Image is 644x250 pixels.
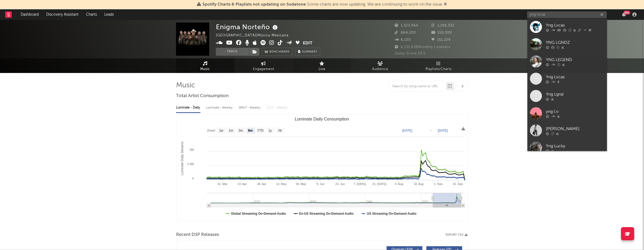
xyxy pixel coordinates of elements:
text: YTD [257,129,264,133]
div: 99 + [624,11,630,15]
span: Audience [372,66,389,72]
span: Summary [302,50,317,53]
div: BMAT - Weekly [239,103,262,112]
span: Dismiss [444,2,447,7]
span: 1,323,064 [395,24,419,27]
text: 26. May [296,182,306,186]
button: Edit [303,40,313,47]
a: [PERSON_NAME] [528,122,607,139]
text: → [429,129,432,132]
div: YNG LEGEND [546,57,604,63]
text: 23. Jun [336,182,345,186]
button: Track [216,48,249,56]
span: Playlists/Charts [426,66,452,72]
a: Benchmark [262,48,293,56]
text: All [278,129,282,133]
span: 864,200 [395,31,416,35]
text: 2.5M [188,162,194,166]
span: Engagement [253,66,274,72]
button: Export CSV [446,233,468,236]
text: 9. Jun [317,182,325,186]
text: Luminate Daily Streams [180,141,184,175]
span: Jump Score: 53.5 [395,52,426,55]
div: [GEOGRAPHIC_DATA] | Música Mexicana [216,32,295,39]
div: yng l.o [546,108,604,115]
input: Search for artists [527,11,607,18]
a: Live [293,58,351,73]
text: 28. Apr [257,182,267,186]
text: 1m [229,129,233,133]
text: Zoom [207,129,215,133]
text: 21. [DATE] [372,182,386,186]
text: 15. Sep [453,182,463,186]
div: Yng Lvcas [546,74,604,80]
text: Luminate Daily Consumption [295,117,349,121]
a: YNG LEGEND [528,53,607,70]
button: 99+ [622,12,626,17]
text: 5M [190,148,194,151]
a: Music [176,58,234,73]
text: 0 [192,177,194,180]
text: 1y [268,129,272,133]
text: 31. Mar [217,182,228,186]
text: 7. [DATE] [354,182,366,186]
span: 151,229 [432,38,451,42]
a: YNG LGNDZ [528,36,607,53]
text: 14. Apr [238,182,247,186]
div: YNG LGNDZ [546,39,604,46]
span: Total Artist Consumption [176,93,229,99]
div: Yng Lvcas [546,22,604,28]
div: Luminate - Daily [176,103,201,112]
span: 1,186,332 [432,24,455,27]
div: [PERSON_NAME] [546,126,604,132]
div: Enigma Norteño [216,23,279,31]
svg: Luminate Daily Consumption [176,115,468,221]
text: 6m [248,129,253,133]
span: Spotify Charts & Playlists not updating on Sodatone [202,2,306,7]
span: : Some charts are now updating. We are continuing to work on the issue [202,2,442,7]
a: yng l.o [528,105,607,122]
a: Playlists/Charts [410,58,468,73]
span: 6,100 [395,38,411,42]
text: 4. Aug [395,182,403,186]
input: Search by song name or URL [390,84,446,89]
a: Dashboard [17,9,42,20]
a: Engagement [234,58,293,73]
a: Leads [101,9,118,20]
span: 6,131,638 Monthly Listeners [395,45,451,49]
a: Yng Lgnd [528,87,607,105]
text: 12. May [276,182,287,186]
text: 3m [239,129,243,133]
text: Ex-US Streaming On-Demand Audio [299,212,354,215]
text: Global Streaming On-Demand Audio [231,212,286,215]
button: Summary [295,48,320,56]
span: Benchmark [269,49,290,55]
text: US Streaming On-Demand Audio [367,212,417,215]
a: Yng Lvcas [528,18,607,36]
div: Luminate - Weekly [206,103,234,112]
div: Yng Lgnd [546,91,604,97]
a: Audience [351,58,410,73]
span: Recent DSP Releases [176,232,219,238]
a: Yng Lvcas [528,70,607,87]
span: Live [319,66,325,72]
text: [DATE] [402,129,412,132]
text: 1w [219,129,223,133]
a: Charts [82,9,101,20]
text: [DATE] [438,129,448,132]
a: Discovery Assistant [42,9,82,20]
text: 18. Aug [414,182,424,186]
span: 150,000 [432,31,452,35]
text: 1. Sep [434,182,443,186]
span: Music [201,66,210,72]
a: Yng Lucky [528,139,607,156]
div: Yng Lucky [546,143,604,149]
